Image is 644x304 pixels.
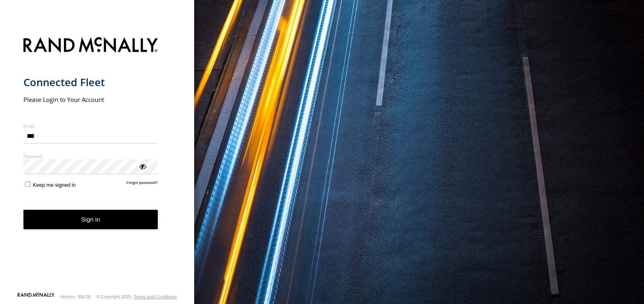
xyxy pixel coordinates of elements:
[23,123,158,129] label: Email
[127,180,158,188] a: Forgot password?
[23,153,158,159] label: Password
[33,182,76,188] span: Keep me signed in
[25,182,30,187] input: Keep me signed in
[23,32,171,292] form: main
[138,162,146,170] div: ViewPassword
[134,294,177,299] a: Terms and Conditions
[23,36,158,56] img: Rand McNally
[23,210,158,230] button: Sign in
[96,294,177,299] div: © Copyright 2025 -
[23,95,158,103] h2: Please Login to Your Account
[23,76,158,89] h1: Connected Fleet
[17,293,55,301] a: Visit our Website
[60,294,91,299] div: Version: 306.00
